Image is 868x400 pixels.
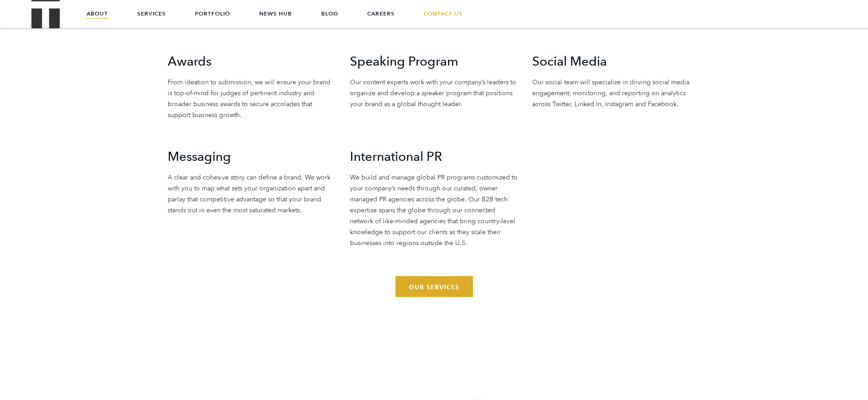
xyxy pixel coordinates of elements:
[395,276,473,297] a: Learn More About Our Services
[168,172,336,216] p: A clear and cohesive story can define a brand. We work with you to map what sets your organizatio...
[350,53,519,70] h2: Speaking Program
[168,53,336,70] h2: Awards
[350,148,519,165] h2: International PR
[350,77,519,110] p: Our content experts work with your company’s leaders to organize and develop a speaker program th...
[532,77,701,110] p: Our social team will specialize in driving social media engagement, monitoring, and reporting on ...
[168,148,336,165] h2: Messaging
[350,172,519,249] p: We build and manage global PR programs customized to your company’s needs through our curated, ow...
[532,53,701,70] h2: Social Media
[168,77,336,121] p: From ideation to submission, we will ensure your brand is top-of-mind for judges of pertinent ind...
